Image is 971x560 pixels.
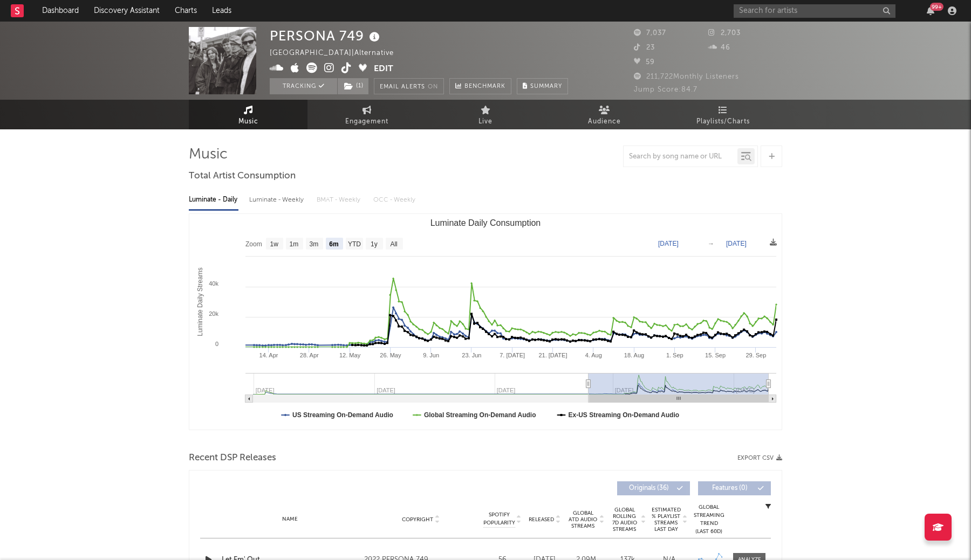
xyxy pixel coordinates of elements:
input: Search for artists [734,4,895,18]
span: Recent DSP Releases [189,452,276,465]
div: PERSONA 749 [270,27,382,45]
div: Global Streaming Trend (Last 60D) [693,503,725,536]
div: [GEOGRAPHIC_DATA] | Alternative [270,47,406,60]
text: 1. Sep [666,352,683,358]
div: 99 + [930,3,943,11]
span: Global Rolling 7D Audio Streams [610,507,639,533]
button: Features(0) [698,481,771,495]
input: Search by song name or URL [624,153,737,161]
span: Released [529,516,554,523]
text: 18. Aug [624,352,644,358]
text: 1w [270,240,279,248]
text: 4. Aug [585,352,602,358]
button: (1) [338,78,368,94]
a: Audience [545,100,664,129]
text: 7. [DATE] [500,352,525,358]
button: Email AlertsOn [374,78,444,94]
span: 46 [708,44,730,51]
text: → [708,240,714,247]
div: Luminate - Weekly [249,191,306,209]
text: 20k [209,310,218,317]
span: Audience [588,115,621,128]
text: 14. Apr [259,352,278,358]
a: Playlists/Charts [664,100,782,129]
text: YTD [348,240,361,248]
button: Export CSV [737,455,782,461]
span: ( 1 ) [337,78,369,94]
button: Summary [517,78,568,94]
a: Benchmark [449,78,511,94]
text: Luminate Daily Streams [196,267,204,336]
span: Spotify Popularity [483,511,515,527]
text: Luminate Daily Consumption [430,218,541,227]
text: [DATE] [726,240,747,247]
span: 59 [634,59,655,66]
text: Ex-US Streaming On-Demand Audio [569,411,680,419]
span: Benchmark [464,80,505,93]
button: Tracking [270,78,337,94]
text: 1y [371,240,378,248]
text: [DATE] [658,240,679,247]
div: Name [222,515,359,523]
text: 23. Jun [462,352,481,358]
span: 2,703 [708,30,741,37]
text: 1m [290,240,299,248]
a: Music [189,100,307,129]
em: On [428,84,438,90]
text: 6m [329,240,338,248]
text: 26. May [380,352,401,358]
text: 21. [DATE] [538,352,567,358]
text: 3m [310,240,319,248]
text: All [390,240,397,248]
span: Summary [530,84,562,89]
text: Global Streaming On-Demand Audio [424,411,536,419]
svg: Luminate Daily Consumption [189,214,782,430]
span: Global ATD Audio Streams [568,510,598,529]
text: 9. Jun [423,352,439,358]
span: Live [478,115,493,128]
button: Originals(36) [617,481,690,495]
text: 40k [209,280,218,287]
a: Engagement [307,100,426,129]
span: 7,037 [634,30,666,37]
button: 99+ [927,6,934,15]
span: Estimated % Playlist Streams Last Day [651,507,681,533]
a: Live [426,100,545,129]
text: 29. Sep [746,352,766,358]
span: Engagement [345,115,388,128]
span: Music [238,115,258,128]
text: 0 [215,341,218,347]
span: 211,722 Monthly Listeners [634,73,739,80]
span: Originals ( 36 ) [624,485,674,492]
text: US Streaming On-Demand Audio [292,411,393,419]
text: Zoom [245,240,262,248]
span: Features ( 0 ) [705,485,755,492]
button: Edit [374,63,393,76]
span: Total Artist Consumption [189,170,296,183]
text: 28. Apr [300,352,319,358]
text: 12. May [339,352,361,358]
span: 23 [634,44,655,51]
text: 15. Sep [705,352,726,358]
span: Playlists/Charts [696,115,750,128]
div: Luminate - Daily [189,191,238,209]
span: Copyright [402,516,433,523]
span: Jump Score: 84.7 [634,86,698,93]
